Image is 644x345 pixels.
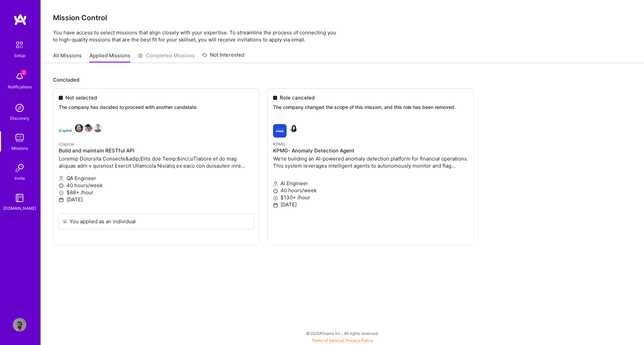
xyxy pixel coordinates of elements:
[14,52,25,59] div: Setup
[312,338,343,343] a: Terms of Service
[11,145,28,152] div: Missions
[13,191,26,205] img: guide book
[53,76,632,83] p: Concluded
[8,83,32,90] div: Notifications
[13,131,26,145] img: teamwork
[13,318,26,332] img: User Avatar
[53,29,632,43] p: You have access to select missions that align closely with your expertise. To streamline the proc...
[13,101,26,115] img: discovery
[12,38,27,52] img: setup
[3,205,36,212] div: [DOMAIN_NAME]
[312,338,373,343] span: |
[13,70,26,83] img: bell
[14,13,27,26] img: logo
[11,318,28,332] a: User Avatar
[89,52,130,63] a: Applied Missions
[13,161,26,175] img: Invite
[346,338,373,343] a: Privacy Policy
[53,52,82,63] a: All Missions
[15,175,25,182] div: Invite
[41,325,644,342] div: © 2025 ATeams Inc., All rights reserved.
[53,13,632,22] h3: Mission Control
[202,51,244,63] a: Not Interested
[21,70,26,75] span: 2
[10,115,29,122] div: Discovery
